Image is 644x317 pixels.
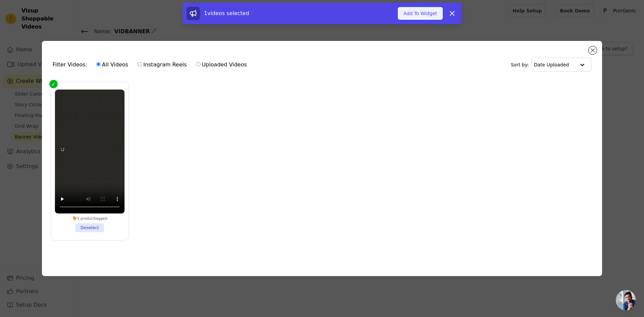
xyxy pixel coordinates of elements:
div: Open chat [616,290,636,310]
label: All Videos [96,60,128,69]
button: Close modal [589,46,597,54]
button: Add To Widget [398,7,443,20]
div: Filter Videos: [53,57,251,72]
div: Sort by: [511,58,592,72]
label: Uploaded Videos [196,60,247,69]
div: 1 product tagged [55,216,124,221]
label: Instagram Reels [137,60,187,69]
span: 1 videos selected [204,10,249,16]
